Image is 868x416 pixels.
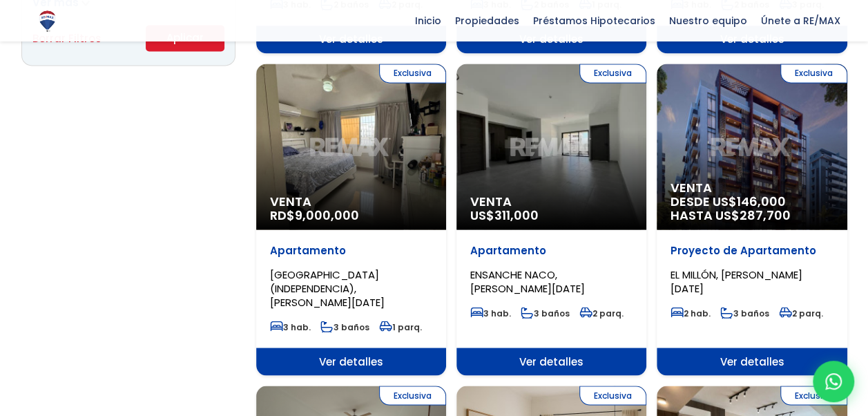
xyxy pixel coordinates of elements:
span: 3 baños [720,307,769,319]
span: Nuestro equipo [662,10,754,31]
span: Venta [270,195,432,209]
span: 9,000,000 [295,207,359,224]
span: 3 hab. [270,321,311,332]
p: Proyecto de Apartamento [671,243,833,257]
span: Exclusiva [579,386,646,405]
span: 3 baños [521,307,570,319]
span: Exclusiva [579,64,646,83]
span: Ver detalles [456,348,646,375]
span: Propiedades [448,10,526,31]
span: [GEOGRAPHIC_DATA] (INDEPENDENCIA), [PERSON_NAME][DATE] [270,267,385,309]
span: Ver detalles [256,348,446,375]
span: 2 parq. [579,307,624,319]
a: Exclusiva Venta DESDE US$146,000 HASTA US$287,700 Proyecto de Apartamento EL MILLÓN, [PERSON_NAME... [657,64,847,375]
span: Únete a RE/MAX [754,10,847,31]
p: Apartamento [270,243,432,257]
span: 3 baños [320,321,369,332]
span: 2 hab. [671,307,711,319]
span: ENSANCHE NACO, [PERSON_NAME][DATE] [470,267,585,295]
span: Exclusiva [780,386,847,405]
span: 2 parq. [779,307,823,319]
span: DESDE US$ [671,195,833,223]
img: Logo de REMAX [35,9,59,33]
span: 311,000 [494,207,539,224]
span: 146,000 [737,193,786,210]
a: Exclusiva Venta US$311,000 Apartamento ENSANCHE NACO, [PERSON_NAME][DATE] 3 hab. 3 baños 2 parq. ... [456,64,646,375]
span: HASTA US$ [671,209,833,223]
a: Exclusiva Venta RD$9,000,000 Apartamento [GEOGRAPHIC_DATA] (INDEPENDENCIA), [PERSON_NAME][DATE] 3... [256,64,446,375]
span: RD$ [270,207,359,224]
span: Venta [671,181,833,195]
span: 287,700 [740,207,791,224]
span: Exclusiva [780,64,847,83]
span: Venta [470,195,633,209]
span: EL MILLÓN, [PERSON_NAME][DATE] [671,267,802,295]
p: Apartamento [470,243,633,257]
span: US$ [470,207,539,224]
span: Préstamos Hipotecarios [526,10,662,31]
span: 3 hab. [470,307,511,319]
span: 1 parq. [379,321,422,332]
span: Exclusiva [379,64,446,83]
span: Inicio [408,10,448,31]
span: Exclusiva [379,386,446,405]
span: Ver detalles [657,348,847,375]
